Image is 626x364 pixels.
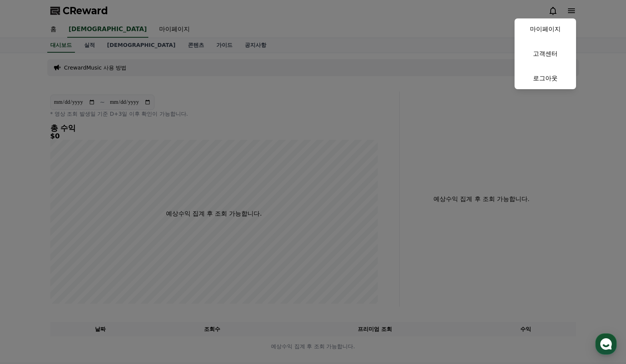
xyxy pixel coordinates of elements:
span: 대화 [70,256,80,262]
a: 대화 [51,244,99,263]
a: 마이페이지 [515,18,576,40]
a: 고객센터 [515,43,576,65]
a: 설정 [99,244,148,263]
span: 홈 [24,255,29,261]
a: 로그아웃 [515,68,576,89]
a: 홈 [2,244,51,263]
span: 설정 [119,255,128,261]
button: 마이페이지 고객센터 로그아웃 [515,18,576,89]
